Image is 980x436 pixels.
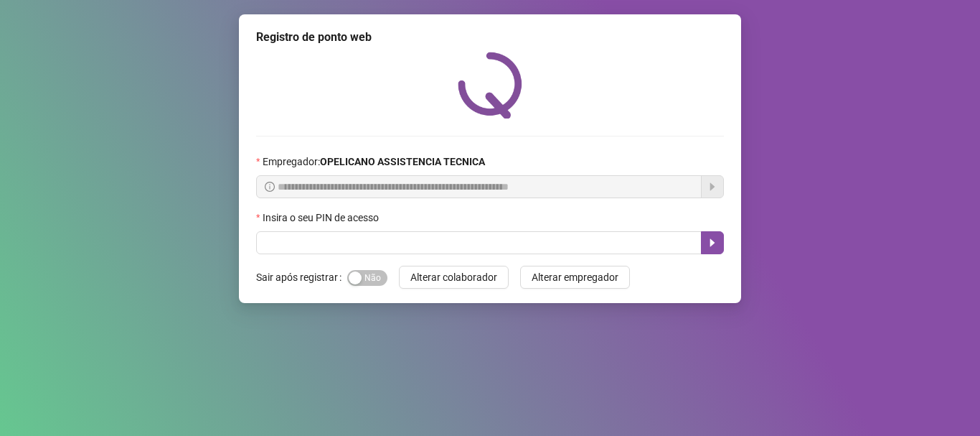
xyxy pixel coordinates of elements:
[263,154,485,170] span: Empregador :
[520,266,630,289] button: Alterar empregador
[707,237,718,249] span: caret-right
[532,269,618,285] span: Alterar empregador
[410,269,497,285] span: Alterar colaborador
[320,156,485,167] strong: OPELICANO ASSISTENCIA TECNICA
[458,52,522,119] img: QRPoint
[399,266,509,289] button: Alterar colaborador
[256,266,347,289] label: Sair após registrar
[265,182,275,192] span: info-circle
[256,29,724,46] div: Registro de ponto web
[256,210,388,226] label: Insira o seu PIN de acesso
